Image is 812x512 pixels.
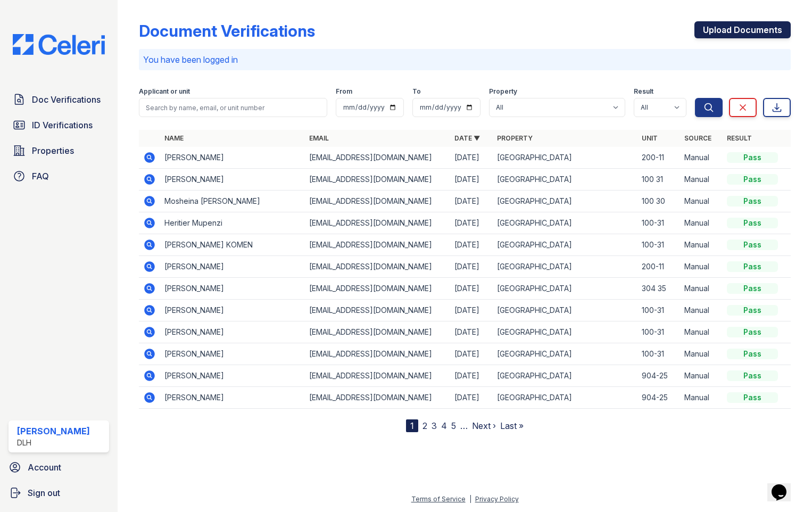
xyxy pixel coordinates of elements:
td: [PERSON_NAME] [160,387,305,409]
label: Property [489,87,517,96]
td: Manual [680,234,723,256]
td: [EMAIL_ADDRESS][DOMAIN_NAME] [305,343,450,365]
td: 100-31 [637,234,680,256]
td: 100-31 [637,300,680,321]
a: Property [497,134,533,142]
span: ID Verifications [32,119,93,131]
a: FAQ [9,166,109,187]
a: Account [4,457,113,478]
div: Pass [727,240,778,250]
a: 4 [441,420,447,431]
td: [DATE] [450,387,493,409]
a: Terms of Service [411,495,466,503]
td: [DATE] [450,300,493,321]
td: Manual [680,191,723,212]
td: [PERSON_NAME] [160,321,305,343]
td: Manual [680,387,723,409]
td: Manual [680,256,723,278]
td: 100-31 [637,343,680,365]
div: [PERSON_NAME] [17,425,90,437]
div: 1 [406,419,418,432]
td: Manual [680,169,723,191]
a: Result [727,134,752,142]
td: [PERSON_NAME] [160,147,305,169]
a: ID Verifications [9,114,109,136]
iframe: chat widget [767,469,801,501]
td: [GEOGRAPHIC_DATA] [493,321,637,343]
span: … [460,419,468,432]
td: [DATE] [450,321,493,343]
td: [GEOGRAPHIC_DATA] [493,191,637,212]
a: Upload Documents [694,21,791,38]
a: 5 [451,420,456,431]
span: Properties [32,144,74,157]
a: Date ▼ [454,134,480,142]
div: Pass [727,349,778,359]
td: [DATE] [450,169,493,191]
td: [GEOGRAPHIC_DATA] [493,278,637,300]
td: 304 35 [637,278,680,300]
td: [PERSON_NAME] [160,300,305,321]
td: [PERSON_NAME] [160,278,305,300]
td: [DATE] [450,234,493,256]
td: [EMAIL_ADDRESS][DOMAIN_NAME] [305,147,450,169]
td: [EMAIL_ADDRESS][DOMAIN_NAME] [305,234,450,256]
td: [DATE] [450,147,493,169]
td: 904-25 [637,387,680,409]
a: Doc Verifications [9,89,109,110]
td: [PERSON_NAME] [160,365,305,387]
td: [GEOGRAPHIC_DATA] [493,169,637,191]
td: [PERSON_NAME] KOMEN [160,234,305,256]
div: Pass [727,327,778,337]
td: Heritier Mupenzi [160,212,305,234]
label: From [336,87,352,96]
div: Pass [727,261,778,272]
a: Privacy Policy [475,495,519,503]
span: FAQ [32,170,49,183]
td: [GEOGRAPHIC_DATA] [493,147,637,169]
td: [EMAIL_ADDRESS][DOMAIN_NAME] [305,387,450,409]
td: Manual [680,212,723,234]
td: 100-31 [637,321,680,343]
span: Sign out [28,486,60,499]
label: Applicant or unit [139,87,190,96]
td: 200-11 [637,147,680,169]
div: Pass [727,196,778,207]
td: [GEOGRAPHIC_DATA] [493,365,637,387]
img: CE_Logo_Blue-a8612792a0a2168367f1c8372b55b34899dd931a85d93a1a3d3e32e68fde9ad4.png [4,34,113,55]
a: Name [164,134,184,142]
td: Manual [680,343,723,365]
a: 2 [422,420,427,431]
input: Search by name, email, or unit number [139,98,327,117]
td: Manual [680,365,723,387]
span: Account [28,461,61,474]
td: Manual [680,321,723,343]
a: Email [309,134,329,142]
div: Pass [727,392,778,403]
a: Next › [472,420,496,431]
a: Properties [9,140,109,161]
td: [EMAIL_ADDRESS][DOMAIN_NAME] [305,278,450,300]
td: [EMAIL_ADDRESS][DOMAIN_NAME] [305,169,450,191]
a: 3 [432,420,437,431]
a: Last » [500,420,524,431]
p: You have been logged in [143,53,786,66]
td: 100-31 [637,212,680,234]
td: [GEOGRAPHIC_DATA] [493,212,637,234]
td: [EMAIL_ADDRESS][DOMAIN_NAME] [305,321,450,343]
div: Document Verifications [139,21,315,40]
td: [GEOGRAPHIC_DATA] [493,300,637,321]
div: Pass [727,174,778,185]
td: [DATE] [450,278,493,300]
td: 200-11 [637,256,680,278]
td: [EMAIL_ADDRESS][DOMAIN_NAME] [305,300,450,321]
div: DLH [17,437,90,448]
td: 100 31 [637,169,680,191]
td: [GEOGRAPHIC_DATA] [493,256,637,278]
td: Manual [680,278,723,300]
td: 100 30 [637,191,680,212]
div: Pass [727,370,778,381]
td: [GEOGRAPHIC_DATA] [493,234,637,256]
td: 904-25 [637,365,680,387]
div: Pass [727,305,778,316]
